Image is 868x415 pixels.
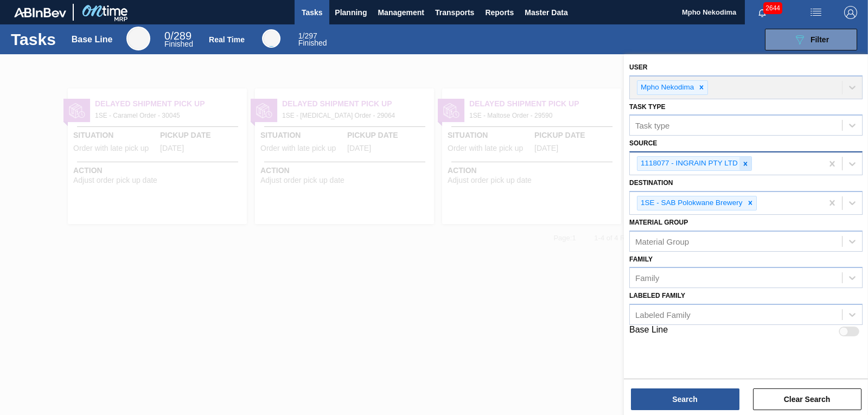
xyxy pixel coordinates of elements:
span: Management [378,6,424,19]
span: Planning [335,6,367,19]
div: Real Time [262,29,280,48]
div: Real Time [298,33,327,47]
div: Task type [635,121,669,130]
span: 0 [164,30,170,42]
div: Real Time [209,35,245,44]
img: userActions [809,6,822,19]
label: Destination [629,179,673,187]
label: Task type [629,103,665,111]
label: Source [629,139,657,147]
label: Labeled Family [629,292,685,299]
span: Reports [485,6,514,19]
img: Logout [844,6,857,19]
img: TNhmsLtSVTkK8tSr43FrP2fwEKptu5GPRR3wAAAABJRU5ErkJggg== [14,8,66,17]
label: Base Line [629,325,668,338]
span: Finished [298,39,327,47]
span: 2644 [763,2,782,14]
div: 1118077 - INGRAIN PTY LTD [637,157,739,170]
div: Base Line [164,31,193,48]
button: Notifications [745,5,780,20]
div: 1SE - SAB Polokwane Brewery [637,196,744,210]
button: Filter [765,29,857,50]
span: Tasks [300,6,324,19]
h1: Tasks [11,33,56,46]
div: Base Line [72,35,113,44]
span: / 289 [164,30,192,42]
span: Filter [810,35,829,44]
label: Material Group [629,219,688,226]
span: Master Data [525,6,567,19]
span: Transports [435,6,474,19]
span: / 297 [298,31,317,40]
span: 1 [298,31,303,40]
span: Finished [164,40,193,48]
div: Material Group [635,237,689,246]
div: Labeled Family [635,310,691,320]
label: User [629,63,647,71]
div: Family [635,273,659,283]
div: Base Line [126,27,150,50]
label: Family [629,256,653,263]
